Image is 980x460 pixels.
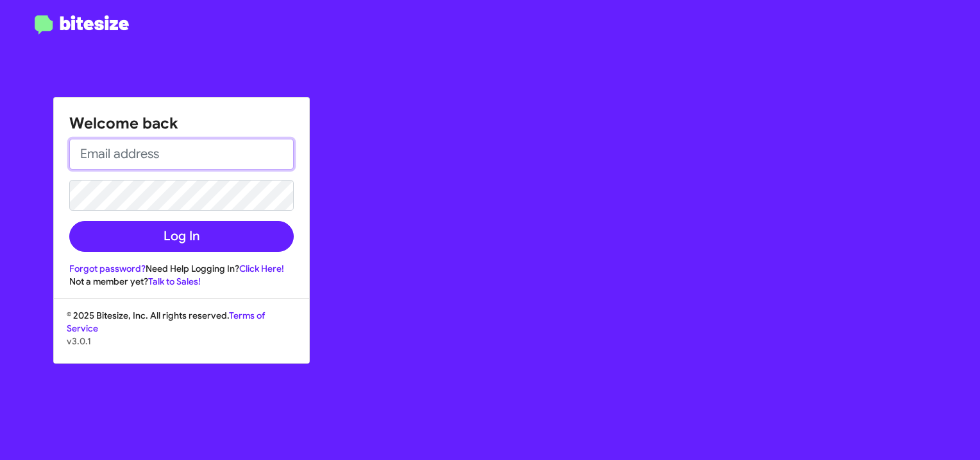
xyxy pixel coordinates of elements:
div: © 2025 Bitesize, Inc. All rights reserved. [54,309,309,363]
button: Log In [69,221,294,252]
div: Need Help Logging In? [69,262,294,275]
a: Forgot password? [69,263,146,274]
p: v3.0.1 [67,335,296,348]
a: Click Here! [239,263,284,274]
a: Talk to Sales! [148,276,201,287]
input: Email address [69,139,294,170]
h1: Welcome back [69,113,294,134]
div: Not a member yet? [69,275,294,288]
a: Terms of Service [67,310,265,334]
